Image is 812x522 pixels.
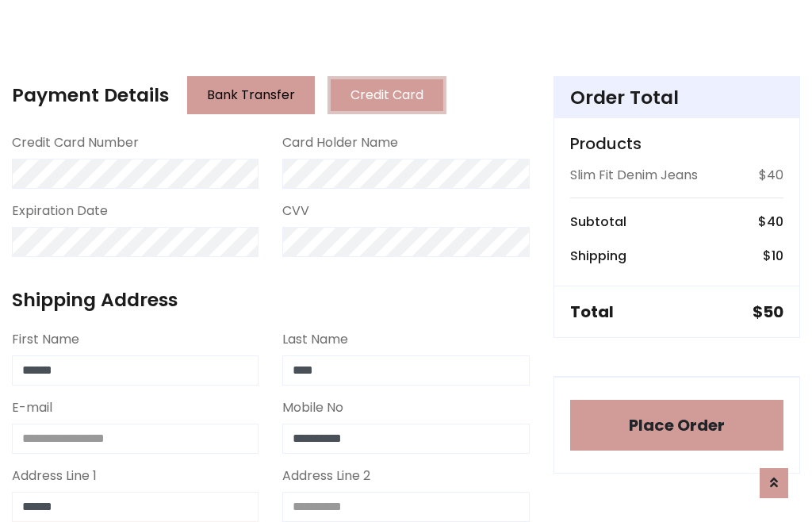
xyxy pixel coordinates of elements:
[12,398,52,417] label: E-mail
[763,248,783,263] h6: $
[12,466,97,486] label: Address Line 1
[282,133,398,152] label: Card Holder Name
[570,214,626,229] h6: Subtotal
[12,84,169,106] h4: Payment Details
[759,166,783,185] p: $40
[327,76,446,114] button: Credit Card
[187,76,315,114] button: Bank Transfer
[767,213,783,231] span: 40
[570,134,783,153] h5: Products
[282,330,348,349] label: Last Name
[570,86,783,109] h4: Order Total
[282,398,343,417] label: Mobile No
[282,202,309,221] label: CVV
[570,400,783,451] button: Place Order
[753,302,783,321] h5: $
[282,466,370,486] label: Address Line 2
[758,214,783,229] h6: $
[570,166,698,185] p: Slim Fit Denim Jeans
[570,248,626,263] h6: Shipping
[12,133,139,152] label: Credit Card Number
[12,289,530,311] h4: Shipping Address
[763,301,783,323] span: 50
[570,302,614,321] h5: Total
[12,202,108,221] label: Expiration Date
[12,330,79,349] label: First Name
[772,247,783,265] span: 10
